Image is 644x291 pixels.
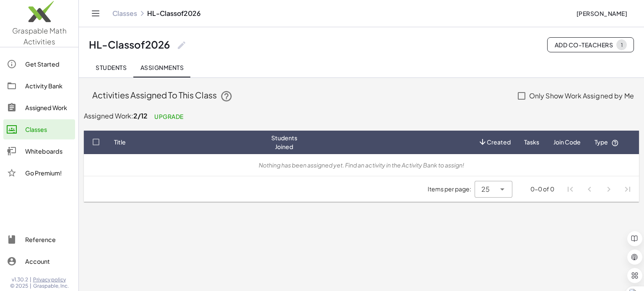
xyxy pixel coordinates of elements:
[621,42,623,48] div: 1
[25,103,72,113] div: Assigned Work
[553,138,581,147] span: Join Code
[154,113,184,120] span: Upgrade
[3,119,75,139] a: Classes
[25,234,72,245] div: Reference
[428,185,475,193] span: Items per page:
[569,6,634,21] button: [PERSON_NAME]
[547,37,634,52] button: Add Co-Teachers1
[84,109,639,124] p: Assigned Work:
[3,98,75,118] a: Assigned Work
[481,184,490,194] span: 25
[3,229,75,250] a: Reference
[25,168,72,178] div: Go Premium!
[114,138,126,147] span: Title
[3,54,75,74] a: Get Started
[33,283,69,289] span: Graspable, Inc.
[30,283,31,289] span: |
[133,111,148,120] span: 2/12
[12,26,67,46] span: Graspable Math Activities
[271,134,297,151] span: Students Joined
[25,146,72,156] div: Whiteboards
[10,283,28,289] span: © 2025
[25,256,72,266] div: Account
[25,59,72,69] div: Get Started
[595,138,619,146] span: Type
[561,180,637,199] nav: Pagination Navigation
[576,10,627,17] span: [PERSON_NAME]
[30,276,31,283] span: |
[487,138,511,147] span: Created
[12,276,28,283] span: v1.30.2
[33,276,69,283] a: Privacy policy
[25,81,72,91] div: Activity Bank
[529,86,634,106] label: Only Show Work Assigned by Me
[25,124,72,134] div: Classes
[89,7,102,20] button: Toggle navigation
[554,39,627,50] span: Add Co-Teachers
[91,161,632,170] div: Nothing has been assigned yet. Find an activity in the Activity Bank to assign!
[530,185,554,193] div: 0-0 of 0
[148,109,190,124] a: Upgrade
[89,38,170,51] div: HL-Classof2026
[3,141,75,161] a: Whiteboards
[96,64,127,71] span: Students
[3,251,75,271] a: Account
[140,64,184,71] span: Assignments
[92,89,509,103] div: Activities Assigned To This Class
[112,9,137,18] a: Classes
[524,138,539,147] span: Tasks
[3,76,75,96] a: Activity Bank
